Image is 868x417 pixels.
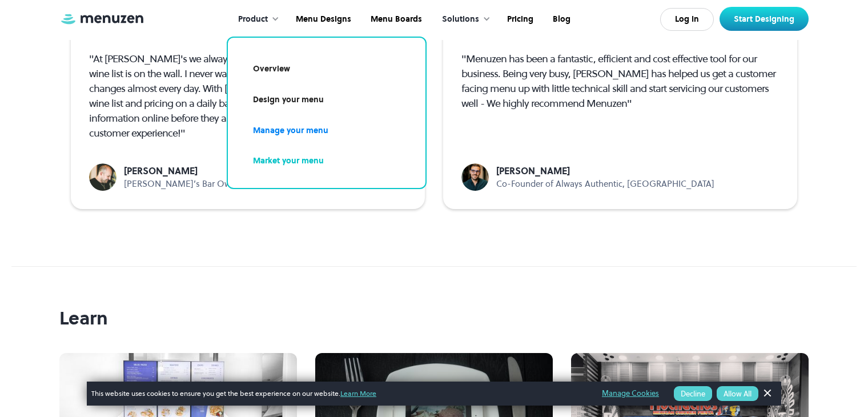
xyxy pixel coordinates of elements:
[431,2,496,37] div: Solutions
[285,2,360,37] a: Menu Designs
[461,51,779,111] div: "Menuzen has been a fantastic, efficient and cost effective tool for our business. Being very bus...
[124,165,243,177] p: [PERSON_NAME]
[674,386,712,401] button: Decline
[242,118,412,144] a: Manage your menu
[59,307,498,330] h2: Learn
[758,385,775,402] a: Dismiss Banner
[442,13,479,26] div: Solutions
[496,165,714,177] p: [PERSON_NAME]
[242,56,412,82] a: Overview
[360,2,431,37] a: Menu Boards
[660,8,714,31] a: Log In
[340,388,376,398] a: Learn More
[227,2,285,37] div: Product
[91,388,586,399] span: This website uses cookies to ensure you get the best experience on our website.
[496,2,542,37] a: Pricing
[242,87,412,113] a: Design your menu
[717,386,758,401] button: Allow All
[227,37,427,189] nav: Product
[602,387,659,400] a: Manage Cookies
[238,13,268,26] div: Product
[89,51,407,141] div: "At [PERSON_NAME]'s we always have a very overcrowded bar area as the wine list is on the wall. I...
[720,7,809,31] a: Start Designing
[496,177,714,190] p: Co-Founder of Always Authentic, [GEOGRAPHIC_DATA]
[124,177,243,190] p: [PERSON_NAME]’s Bar Owner
[242,148,412,174] a: Market your menu
[542,2,579,37] a: Blog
